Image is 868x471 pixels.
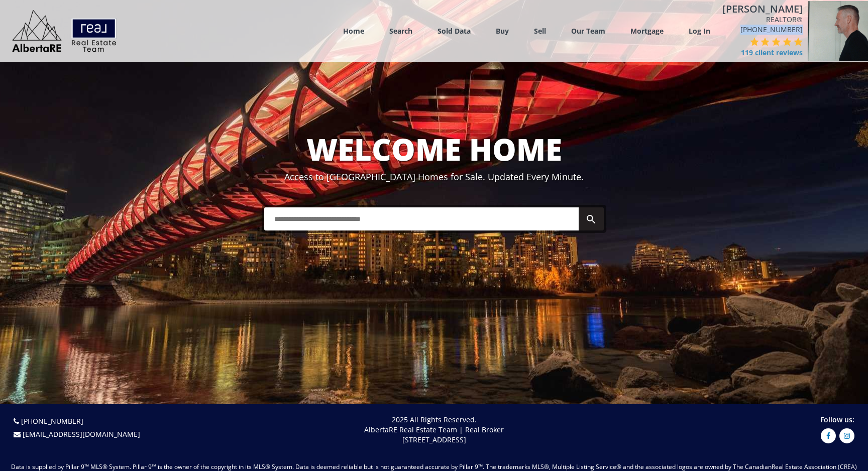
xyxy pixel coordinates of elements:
[741,48,803,58] span: 119 client reviews
[284,171,584,183] span: Access to [GEOGRAPHIC_DATA] Homes for Sale. Updated Every Minute.
[389,26,412,36] a: Search
[226,415,642,445] p: 2025 All Rights Reserved. AlbertaRE Real Estate Team | Real Broker
[794,37,803,46] img: 5 of 5 stars
[23,429,140,439] a: [EMAIL_ADDRESS][DOMAIN_NAME]
[630,26,664,36] a: Mortgage
[772,37,781,46] img: 3 of 5 stars
[783,37,792,46] img: 4 of 5 stars
[571,26,605,36] a: Our Team
[7,7,122,55] img: Logo
[21,416,83,426] a: [PHONE_NUMBER]
[808,1,868,61] img: 1cSaQ5tmLYcKCBiPUMq84BfqhOaToDRFpqgGQvzX.gif
[740,25,803,34] a: [PHONE_NUMBER]
[689,26,710,36] a: Log In
[534,26,546,36] a: Sell
[11,462,772,471] span: Data is supplied by Pillar 9™ MLS® System. Pillar 9™ is the owner of the copyright in its MLS® Sy...
[343,26,364,36] a: Home
[820,415,854,424] span: Follow us:
[496,26,509,36] a: Buy
[722,15,803,25] span: REALTOR®
[438,26,471,36] a: Sold Data
[402,435,466,444] span: [STREET_ADDRESS]
[761,37,770,46] img: 2 of 5 stars
[750,37,759,46] img: 1 of 5 stars
[722,4,803,15] h4: [PERSON_NAME]
[3,133,865,166] h1: WELCOME HOME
